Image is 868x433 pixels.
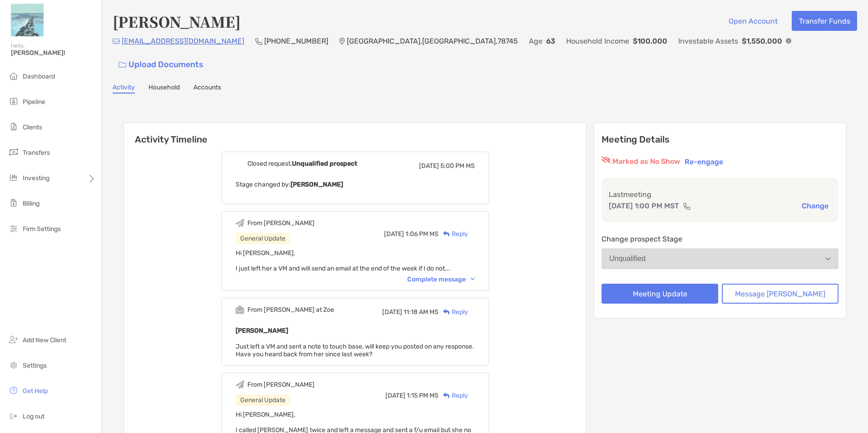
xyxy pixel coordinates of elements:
div: Reply [439,229,468,239]
div: Reply [439,307,468,317]
a: Upload Documents [113,55,209,74]
p: $1,550,000 [742,35,782,47]
button: Transfer Funds [792,11,857,31]
span: 1:15 PM MS [407,392,439,399]
img: Reply icon [443,231,450,237]
h6: Activity Timeline [124,123,586,145]
button: Open Account [721,11,784,31]
div: General Update [236,233,290,244]
img: Event icon [236,305,244,314]
span: [PERSON_NAME]! [11,49,96,57]
p: Last meeting [609,189,831,200]
img: Phone Icon [255,38,262,45]
b: [PERSON_NAME] [236,327,288,335]
span: Get Help [23,387,48,395]
img: button icon [118,62,126,68]
a: Activity [113,84,135,93]
p: 63 [546,35,555,47]
span: [DATE] [385,392,405,399]
img: Email Icon [113,39,120,44]
img: get-help icon [8,385,19,396]
a: Household [148,84,180,93]
span: Firm Settings [23,225,61,233]
img: Open dropdown arrow [825,257,831,261]
button: Meeting Update [602,284,718,304]
p: Household Income [566,35,629,47]
p: Investable Assets [678,35,738,47]
img: settings icon [8,359,19,370]
p: [EMAIL_ADDRESS][DOMAIN_NAME] [122,35,244,47]
img: billing icon [8,197,19,208]
div: Reply [439,391,468,400]
p: Age [529,35,542,47]
img: Location Icon [339,38,345,45]
span: [DATE] [384,230,404,238]
div: Complete message [407,276,475,283]
span: Add New Client [23,336,66,344]
img: red eyr [602,156,611,163]
p: [DATE] 1:00 PM MST [609,200,679,212]
img: transfers icon [8,147,19,157]
p: $100,000 [633,35,667,47]
span: Transfers [23,149,50,157]
span: 1:06 PM MS [405,230,439,238]
a: Accounts [193,84,221,93]
span: 5:00 PM MS [440,162,475,170]
p: Change prospect Stage [602,233,838,245]
span: Log out [23,413,44,420]
span: Investing [23,174,49,182]
img: logout icon [8,410,19,421]
div: From [PERSON_NAME] at Zoe [247,306,334,314]
img: Reply icon [443,309,450,315]
img: Zoe Logo [11,4,44,36]
span: Pipeline [23,98,45,106]
span: Hi [PERSON_NAME], I just left her a VM and will send an email at the end of the week if I do not... [236,249,450,272]
img: Chevron icon [471,278,475,280]
b: Unqualified prospect [292,160,357,167]
img: communication type [683,202,691,210]
p: Marked as No Show [612,156,680,167]
div: Closed request, [247,160,357,167]
div: General Update [236,394,290,406]
img: add_new_client icon [8,334,19,345]
button: Re-engage [682,156,726,167]
p: [PHONE_NUMBER] [264,35,328,47]
img: Event icon [236,159,244,168]
p: Stage changed by: [236,179,475,190]
span: Dashboard [23,73,55,80]
span: 11:18 AM MS [404,308,439,316]
div: From [PERSON_NAME] [247,219,315,227]
span: Settings [23,362,47,369]
div: Unqualified [609,255,646,263]
span: [DATE] [382,308,402,316]
img: clients icon [8,121,19,132]
h4: [PERSON_NAME] [113,11,241,32]
p: Meeting Details [602,134,838,145]
button: Unqualified [602,248,838,269]
button: Change [799,201,831,211]
button: Message [PERSON_NAME] [722,284,838,304]
img: dashboard icon [8,70,19,81]
img: firm-settings icon [8,223,19,234]
div: From [PERSON_NAME] [247,381,315,389]
span: Billing [23,200,39,207]
img: Reply icon [443,393,450,399]
span: Clients [23,123,42,131]
img: Event icon [236,380,244,389]
p: [GEOGRAPHIC_DATA] , [GEOGRAPHIC_DATA] , 78745 [347,35,518,47]
b: [PERSON_NAME] [291,181,343,188]
img: Event icon [236,219,244,227]
img: Info Icon [786,38,791,44]
img: pipeline icon [8,96,19,107]
span: [DATE] [419,162,439,170]
img: investing icon [8,172,19,183]
span: Just left a VM and sent a note to touch base, will keep you posted on any response. Have you hear... [236,343,474,358]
